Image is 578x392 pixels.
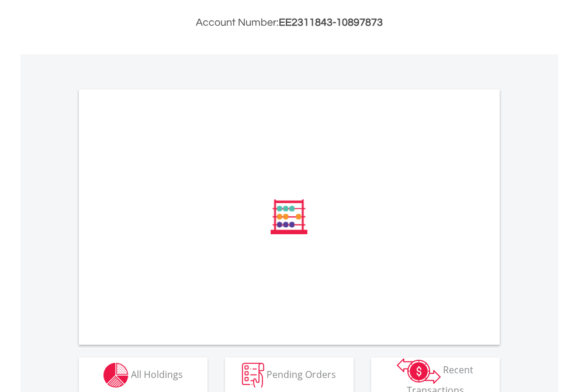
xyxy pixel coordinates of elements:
h3: Account Number: [79,15,500,31]
img: holdings-wht.png [103,363,129,388]
span: Pending Orders [266,367,336,380]
img: pending_instructions-wht.png [242,363,264,388]
img: transactions-zar-wht.png [397,358,441,384]
span: All Holdings [131,367,183,380]
span: EE2311843-10897873 [279,17,383,28]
